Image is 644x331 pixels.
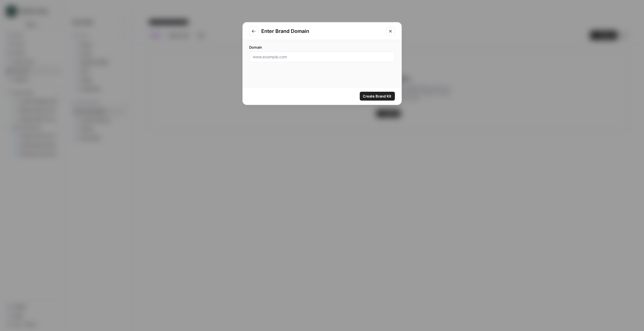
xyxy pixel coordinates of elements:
button: Close modal [386,27,395,36]
input: www.example.com [253,54,391,60]
button: Go to previous step [249,27,258,36]
h2: Enter Brand Domain [262,27,383,35]
label: Domain [249,44,395,50]
span: Create Brand Kit [363,93,392,99]
button: Create Brand Kit [360,92,395,101]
